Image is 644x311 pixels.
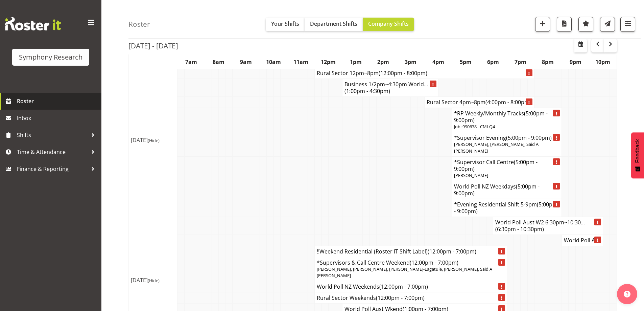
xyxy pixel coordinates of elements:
span: (12:00pm - 8:00pm) [379,69,427,77]
button: Add a new shift [535,17,550,32]
th: 12pm [315,54,342,70]
span: Roster [17,96,98,106]
button: Feedback - Show survey [631,132,644,178]
span: (6:30pm - 10:30pm) [495,225,544,233]
button: Company Shifts [363,18,414,31]
h4: *Supervisor Evening [454,134,559,141]
span: (Hide) [148,277,160,284]
h4: Rural Sector 12pm~8pm [317,70,532,76]
th: 8pm [534,54,562,70]
span: (5:00pm - 9:00pm) [454,201,557,215]
h4: *Supervisor Call Centre [454,159,559,172]
span: (5:00pm - 9:00pm) [454,110,548,124]
span: Feedback [635,139,641,163]
span: (5:00pm - 9:00pm) [454,158,538,173]
button: Highlight an important date within the roster. [578,17,593,32]
h4: !!Weekend Residential (Roster IT Shift Label) [317,248,504,255]
th: 3pm [397,54,424,70]
button: Filter Shifts [620,17,635,32]
th: 1pm [342,54,369,70]
span: (5:00pm - 9:00pm) [506,134,552,141]
p: Job: 990638 - CMI Q4 [454,124,559,130]
th: 2pm [369,54,397,70]
span: (12:00pm - 7:00pm) [410,259,458,266]
h4: Roster [128,20,150,28]
th: 6pm [479,54,507,70]
h4: Business 1/2pm~4:30pm World... [344,81,436,94]
th: 8am [205,54,232,70]
h4: World Poll A... [564,237,601,244]
button: Select a specific date within the roster. [574,39,587,52]
h4: Rural Sector 4pm~8pm [427,99,532,106]
button: Your Shifts [266,18,305,31]
span: (4:00pm - 8:00pm) [485,98,531,106]
th: 5pm [452,54,479,70]
span: Company Shifts [368,20,409,27]
span: Time & Attendance [17,147,88,157]
button: Department Shifts [305,18,363,31]
h4: World Poll NZ Weekdays [454,183,559,197]
th: 11am [287,54,315,70]
th: 10am [260,54,287,70]
th: 9pm [562,54,589,70]
img: help-xxl-2.png [624,291,630,297]
span: Inbox [17,113,98,123]
span: (12:00pm - 7:00pm) [379,283,428,290]
h4: *RP Weekly/Monthly Tracks [454,110,559,124]
th: 4pm [425,54,452,70]
img: Rosterit website logo [5,17,61,30]
span: [PERSON_NAME], [PERSON_NAME], Said A [PERSON_NAME] [454,141,539,154]
th: 10pm [589,54,617,70]
th: 7pm [507,54,534,70]
button: Send a list of all shifts for the selected filtered period to all rostered employees. [600,17,615,32]
span: (12:00pm - 7:00pm) [376,294,425,302]
h4: *Evening Residential Shift 5-9pm [454,201,559,215]
span: [PERSON_NAME], [PERSON_NAME], [PERSON_NAME]-Lagatule, [PERSON_NAME], Said A [PERSON_NAME] [317,266,492,279]
button: Download a PDF of the roster according to the set date range. [557,17,572,32]
span: Department Shifts [310,20,357,27]
span: (1:00pm - 4:30pm) [344,87,390,95]
span: [PERSON_NAME] [454,172,488,178]
span: (Hide) [148,137,160,143]
th: 7am [177,54,205,70]
h2: [DATE] - [DATE] [128,41,178,50]
td: [DATE] [129,34,177,246]
span: Shifts [17,130,88,140]
h4: World Poll Aust W2 6:30pm~10:30... [495,219,601,232]
span: Finance & Reporting [17,164,88,174]
th: 9am [232,54,260,70]
span: Your Shifts [271,20,299,27]
h4: *Supervisors & Call Centre Weekend [317,259,504,266]
div: Symphony Research [19,52,82,62]
span: (5:00pm - 9:00pm) [454,183,540,197]
h4: Rural Sector Weekends [317,294,504,301]
h4: World Poll NZ Weekends [317,283,504,290]
span: (12:00pm - 7:00pm) [428,248,476,255]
